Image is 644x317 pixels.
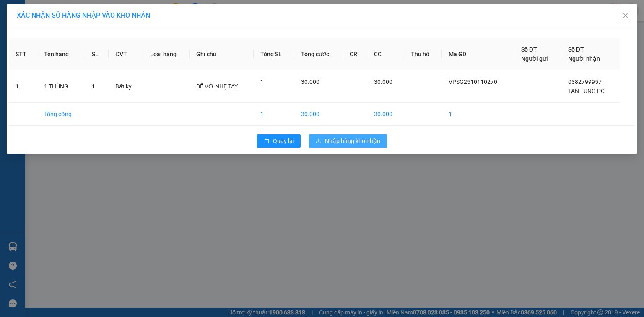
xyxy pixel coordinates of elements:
span: 1 [260,78,264,85]
th: Tên hàng [37,38,85,70]
span: Quay lại [273,136,294,146]
span: 1 [92,83,95,90]
th: Mã GD [442,38,514,70]
span: 30.000 [374,78,392,85]
span: Số ĐT [568,46,584,53]
span: DỄ VỠ NHẸ TAY [196,83,238,90]
button: rollbackQuay lại [257,134,301,148]
span: Số ĐT [521,46,537,53]
span: environment [4,46,10,52]
th: STT [9,38,37,70]
span: Nhập hàng kho nhận [325,136,380,146]
td: Tổng cộng [37,103,85,126]
span: 30.000 [301,78,319,85]
td: 30.000 [294,103,343,126]
th: CC [367,38,405,70]
li: VP VP [GEOGRAPHIC_DATA] [58,35,112,63]
td: 30.000 [367,103,405,126]
th: CR [343,38,367,70]
button: downloadNhập hàng kho nhận [309,134,387,148]
span: TÂN TÙNG PC [568,88,605,94]
th: ĐVT [109,38,143,70]
td: 1 [9,70,37,103]
span: XÁC NHẬN SỐ HÀNG NHẬP VÀO KHO NHẬN [17,11,150,19]
span: VPSG2510110270 [449,78,497,85]
span: Người gửi [521,55,548,62]
span: 0382799957 [568,78,602,85]
div: Hải Duyên [52,10,104,26]
button: Close [614,4,637,28]
td: 1 THÙNG [37,70,85,103]
th: Loại hàng [143,38,190,70]
th: Ghi chú [190,38,254,70]
span: download [316,138,322,145]
li: VP VP Cái Bè [4,35,58,44]
td: 1 [254,103,294,126]
th: Tổng SL [254,38,294,70]
span: rollback [264,138,270,145]
th: Thu hộ [404,38,442,70]
span: Người nhận [568,55,600,62]
th: SL [85,38,109,70]
td: Bất kỳ [109,70,143,103]
th: Tổng cước [294,38,343,70]
td: 1 [442,103,514,126]
span: close [622,12,629,19]
b: 436 [PERSON_NAME], Khu 2 [4,46,50,71]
